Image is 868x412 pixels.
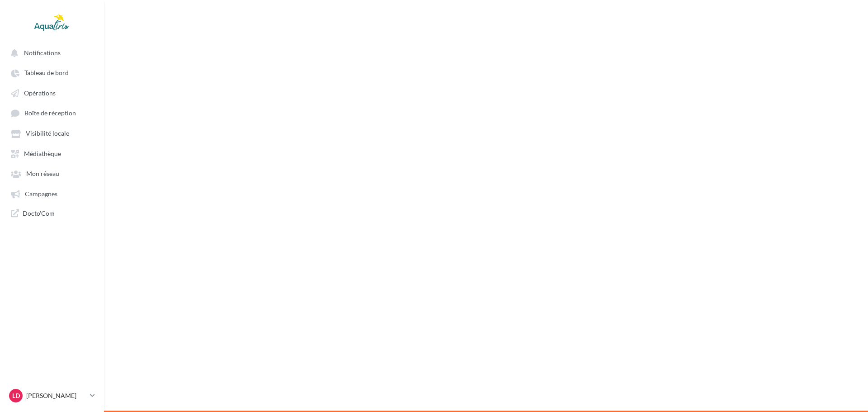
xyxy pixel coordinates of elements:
span: LD [12,391,20,400]
span: Docto'Com [23,209,55,218]
span: Campagnes [25,190,57,198]
button: Notifications [5,44,95,61]
a: Boîte de réception [5,104,99,121]
a: Médiathèque [5,145,99,161]
span: Boîte de réception [24,109,76,117]
a: Mon réseau [5,165,99,181]
a: Visibilité locale [5,125,99,141]
span: Tableau de bord [24,69,69,77]
a: Campagnes [5,185,99,202]
p: [PERSON_NAME] [26,391,86,400]
span: Médiathèque [24,150,61,157]
a: Tableau de bord [5,64,99,81]
span: Visibilité locale [26,130,69,137]
a: LD [PERSON_NAME] [7,387,97,404]
a: Docto'Com [5,205,99,221]
a: Opérations [5,85,99,101]
span: Mon réseau [26,170,59,178]
span: Opérations [24,89,56,97]
span: Notifications [24,49,61,57]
